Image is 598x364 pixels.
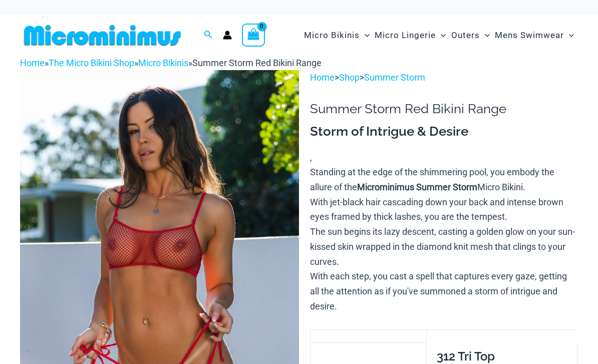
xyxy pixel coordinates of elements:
a: View Shopping Cart, empty [242,24,265,47]
a: The Micro Bikini Shop [49,58,134,68]
h3: Storm of Intrigue & Desire [310,123,578,140]
span: » » » [20,58,322,68]
h1: Summer Storm Red Bikini Range [310,101,578,117]
img: MM SHOP LOGO FLAT [20,24,185,47]
nav: Site Navigation [300,19,578,52]
a: Micro Bikinis [138,58,188,68]
p: > > [310,70,578,85]
span: Menu Toggle [436,23,446,48]
a: Account icon link [223,31,232,40]
p: Standing at the edge of the shimmering pool, you embody the allure of the Micro Bikini. With jet-... [310,165,578,313]
a: Micro LingerieMenu ToggleMenu Toggle [372,20,448,51]
a: Home [20,58,45,68]
span: 312 Tri Top [437,349,495,363]
a: Summer Storm [364,72,425,83]
span: Micro Lingerie [375,23,436,48]
a: Search icon link [204,29,213,42]
span: Micro Bikinis [304,23,360,48]
span: Mens Swimwear [495,23,564,48]
b: Microminimus Summer Storm [357,182,477,192]
a: Home [310,72,335,83]
a: Micro BikinisMenu ToggleMenu Toggle [302,20,372,51]
div: , [310,123,578,314]
a: Shop [339,72,360,83]
span: Summer Storm Red Bikini Range [192,58,322,68]
span: Outers [451,23,480,48]
span: Menu Toggle [564,23,574,48]
a: OutersMenu ToggleMenu Toggle [449,20,492,51]
a: Mens SwimwearMenu ToggleMenu Toggle [492,20,576,51]
span: Menu Toggle [360,23,370,48]
span: Menu Toggle [480,23,490,48]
